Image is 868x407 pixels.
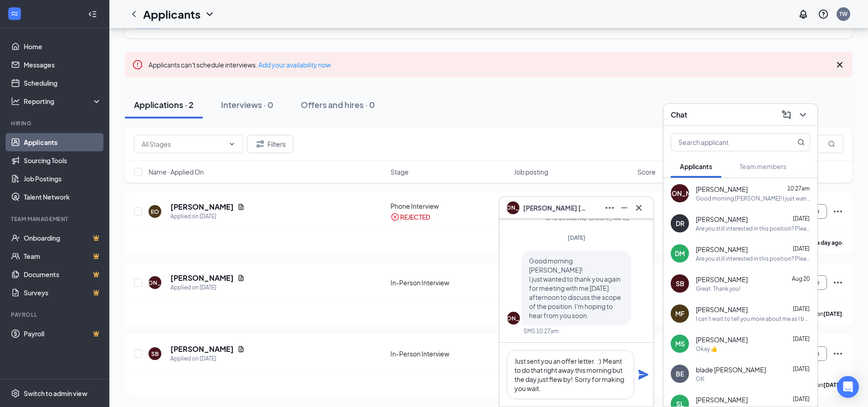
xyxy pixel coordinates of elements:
svg: CrossCircle [390,212,400,222]
h5: [PERSON_NAME] [170,202,234,212]
svg: Document [237,274,245,282]
span: [DATE] [793,245,810,252]
div: Phone Interview [390,201,508,211]
svg: Notifications [798,9,809,20]
a: DocumentsCrown [24,265,102,283]
span: [PERSON_NAME] [696,185,748,194]
span: [DATE] [793,305,810,312]
div: In-Person Interview [390,349,508,358]
span: 10:27am [787,185,810,192]
div: Offers and hires · 0 [301,99,375,110]
div: TW [839,10,847,18]
span: [DATE] [568,234,586,241]
div: DR [676,219,684,228]
a: SurveysCrown [24,283,102,302]
b: a day ago [817,239,842,246]
b: [DATE] [823,381,842,388]
h3: Chat [671,110,687,120]
div: I can't wait to tell you more about me as I become an expert in sales and I drive leads straight ... [696,315,810,323]
svg: Document [237,345,245,353]
div: BE [676,369,684,378]
a: Messages [24,56,102,74]
div: In-Person Interview [390,278,508,287]
span: [DATE] [793,335,810,342]
svg: ChevronDown [204,9,215,20]
a: Applicants [24,133,102,151]
span: Aug 20 [792,275,810,282]
svg: Collapse [88,10,97,19]
svg: MagnifyingGlass [828,140,835,148]
span: [PERSON_NAME] [696,215,748,224]
div: Applied on [DATE] [170,212,245,221]
span: Stage [390,167,409,176]
input: All Stages [142,139,225,149]
div: Interviews · 0 [221,99,273,110]
svg: Plane [638,369,649,380]
a: Talent Network [24,188,102,206]
div: DM [675,249,685,258]
span: Team members [740,162,786,170]
svg: MagnifyingGlass [797,139,805,146]
svg: Settings [11,389,20,398]
div: Are you still interested in this position? Please call me @ [PHONE_NUMBER]. I have left you a cou... [696,225,810,232]
div: EO [151,208,159,216]
div: Team Management [11,215,100,223]
button: Ellipses [602,201,617,215]
div: Are you still interested in this position? Please call me @ [PHONE_NUMBER]. I tried calling but y... [696,255,810,263]
span: Good morning [PERSON_NAME]! I just wanted to thank you again for meeting with me [DATE] afternoon... [529,257,621,319]
h5: [PERSON_NAME] [170,344,234,354]
svg: Filter [255,139,266,149]
span: Applicants [680,162,712,170]
svg: Cross [834,59,845,70]
b: [DATE] [823,310,842,317]
div: SMS 10:27am [524,327,559,335]
div: Switch to admin view [24,389,87,398]
button: ComposeMessage [779,108,794,122]
svg: Error [132,59,143,70]
h1: Applicants [143,6,200,22]
a: Scheduling [24,74,102,92]
svg: ChevronDown [797,109,808,120]
div: OK [696,375,704,383]
h5: [PERSON_NAME] [170,273,234,283]
svg: Cross [633,202,644,213]
span: [DATE] [793,396,810,402]
span: blade [PERSON_NAME] [696,365,766,374]
a: Job Postings [24,170,102,188]
input: Search applicant [671,134,779,151]
div: MF [675,309,684,318]
svg: ChevronLeft [128,9,139,20]
div: Applied on [DATE] [170,283,245,292]
a: OnboardingCrown [24,229,102,247]
svg: Ellipses [604,202,615,213]
div: Reporting [24,97,102,106]
svg: Ellipses [832,206,843,217]
svg: ComposeMessage [781,109,792,120]
button: Cross [632,201,646,215]
div: Okay 👍 [696,345,718,353]
span: Name · Applied On [149,167,204,176]
svg: Ellipses [832,348,843,359]
span: Applicants can't schedule interviews. [149,61,331,69]
span: [PERSON_NAME] [696,395,748,404]
button: Minimize [617,201,632,215]
span: [DATE] [793,215,810,222]
div: Open Intercom Messenger [837,376,859,398]
svg: Analysis [11,97,20,106]
a: Sourcing Tools [24,151,102,170]
a: Add your availability now [258,61,331,69]
div: Applications · 2 [134,99,194,110]
div: SB [676,279,684,288]
textarea: Just sent you an offer letter. :) Meant to do that right away this morning but the day just flew ... [507,350,634,399]
a: PayrollCrown [24,325,102,343]
span: [PERSON_NAME] [696,245,748,254]
div: Great. Thank you! [696,285,740,293]
div: [PERSON_NAME] [132,279,179,287]
span: [PERSON_NAME] [PERSON_NAME] [523,203,587,213]
svg: ChevronDown [228,140,236,148]
div: REJECTED [400,212,430,222]
a: TeamCrown [24,247,102,265]
svg: WorkstreamLogo [10,9,19,18]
